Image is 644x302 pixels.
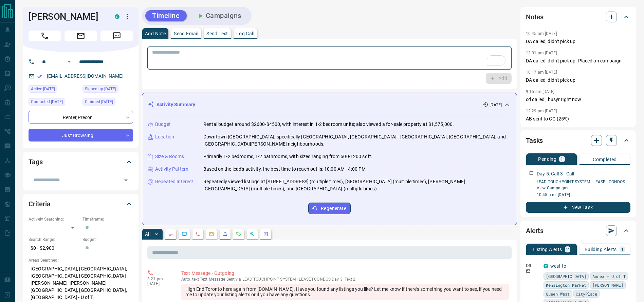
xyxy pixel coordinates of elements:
svg: Email Verified [37,74,42,79]
span: Message [100,31,133,41]
p: Repeated Interest [155,178,193,185]
h2: Criteria [29,199,51,209]
textarea: To enrich screen reader interactions, please activate Accessibility in Grammarly extension settings [152,50,507,67]
p: Completed [593,157,617,162]
p: 2 [566,247,569,252]
h2: Tags [29,156,42,167]
span: Active [DATE] [31,86,55,92]
div: condos.ca [544,264,548,268]
button: Timeline [145,10,187,21]
div: Renter , Precon [29,111,133,124]
svg: Notes [168,231,173,237]
p: Timeframe: [82,216,133,222]
p: Pending [538,157,556,162]
div: Activity Summary[DATE] [148,98,511,111]
p: Search Range: [29,237,79,243]
span: Annex - U of T [592,273,626,280]
p: 3:21 pm [147,277,171,281]
div: High End Toronto here again from [DOMAIN_NAME]. Have you found any listings you like? Let me know... [181,284,509,300]
span: auto_text [181,277,199,282]
button: Regenerate [308,203,351,214]
svg: Emails [209,231,214,237]
p: 1 [621,247,624,252]
div: Criteria [29,196,133,212]
p: Log Call [236,31,254,36]
p: Text Message - Outgoing [181,270,509,277]
div: Alerts [526,223,630,239]
p: [DATE] [147,281,171,286]
div: Sat Oct 11 2025 [29,98,79,108]
p: 9:15 am [DATE] [526,89,555,94]
p: 10:45 a.m. [DATE] [537,192,630,198]
div: Fri May 14 2021 [82,85,133,95]
p: Activity Summary [157,101,195,108]
p: Areas Searched: [29,257,133,263]
svg: Email [526,269,531,273]
p: Based on the lead's activity, the best time to reach out is: 10:00 AM - 4:00 PM [203,166,366,173]
p: 12:01 pm [DATE] [526,51,557,55]
svg: Requests [236,231,241,237]
p: 1 [560,157,563,162]
p: Downtown [GEOGRAPHIC_DATA], specifically [GEOGRAPHIC_DATA], [GEOGRAPHIC_DATA] - [GEOGRAPHIC_DATA]... [203,133,511,148]
span: [PERSON_NAME] [592,282,623,288]
p: Listing Alerts [533,247,562,252]
p: Text Message Sent via LEAD TOUCHPOINT SYSTEM | LEASE | CONDOS Day 3: Text 2 [181,277,509,282]
button: Open [121,175,131,185]
div: Fri Oct 10 2025 [29,85,79,95]
button: Campaigns [189,10,248,21]
p: Actively Searching: [29,216,79,222]
span: Contacted [DATE] [31,98,63,105]
p: Send Email [174,31,198,36]
p: [DATE] [490,102,502,108]
svg: Agent Actions [263,231,269,237]
p: cd called , busyr right now . [526,96,630,103]
h1: [PERSON_NAME] [29,11,105,22]
a: [EMAIL_ADDRESS][DOMAIN_NAME] [47,73,124,79]
div: condos.ca [115,14,119,19]
svg: Lead Browsing Activity [182,231,187,237]
p: DA called, didn't pick up [526,77,630,84]
p: Day 5: Call 3 - Call [537,170,574,177]
p: DA called, didn't pick up [526,38,630,45]
p: 10:45 am [DATE] [526,31,557,36]
p: 10:17 am [DATE] [526,70,557,75]
span: Claimed [DATE] [85,98,113,105]
p: Repeatedly viewed listings at [STREET_ADDRESS] (multiple times), [GEOGRAPHIC_DATA] (multiple time... [203,178,511,192]
svg: Listing Alerts [222,231,228,237]
h2: Notes [526,12,544,22]
p: Budget [155,121,171,128]
p: Budget: [82,237,133,243]
span: CityPlace [576,290,597,297]
svg: Opportunities [250,231,255,237]
p: Add Note [145,31,166,36]
p: All [145,232,150,237]
p: Send Text [206,31,228,36]
span: Email [65,31,97,41]
button: New Task [526,202,630,213]
span: Kensington Market [546,282,586,288]
p: AB sent to CG (25%) [526,115,630,122]
p: $0 - $2,900 [29,243,79,254]
a: west to [550,263,566,269]
h2: Alerts [526,225,544,236]
p: Building Alerts [585,247,617,252]
p: Off [526,263,539,269]
button: Open [65,58,73,66]
p: Primarily 1-2 bedrooms, 1-2 bathrooms, with sizes ranging from 500-1200 sqft. [203,153,372,160]
div: Tasks [526,132,630,149]
svg: Calls [195,231,201,237]
div: Tags [29,154,133,170]
span: Call [29,31,61,41]
span: Queen West [546,290,570,297]
h2: Tasks [526,135,543,146]
p: 12:29 pm [DATE] [526,109,557,113]
p: Size & Rooms [155,153,184,160]
div: Notes [526,9,630,25]
p: Rental budget around $2600-$4500, with interest in 1-2 bedroom units; also viewed a for-sale prop... [203,121,454,128]
div: Just Browsing [29,129,133,141]
p: Activity Pattern [155,166,188,173]
span: Signed up [DATE] [85,86,116,92]
a: LEAD TOUCHPOINT SYSTEM | LEASE | CONDOS- View Campaigns [537,180,626,190]
div: Thu Jul 31 2025 [82,98,133,108]
p: DA called, didn't pick up. Placed on campaign [526,57,630,64]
